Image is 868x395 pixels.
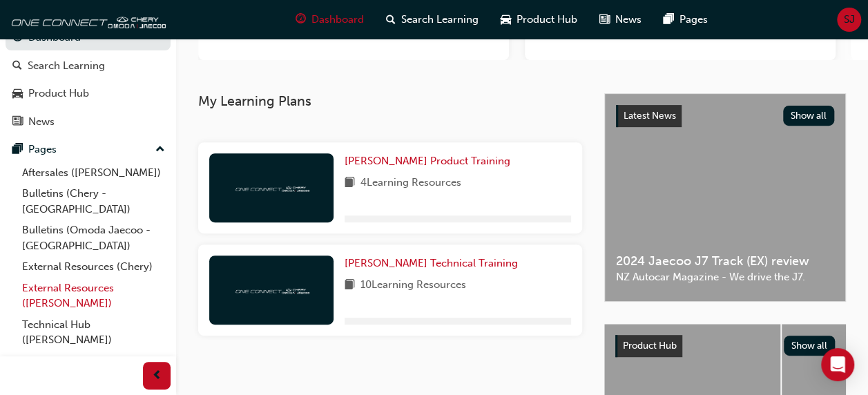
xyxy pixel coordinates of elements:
[386,11,396,28] span: search-icon
[12,144,23,156] span: pages-icon
[345,277,355,294] span: book-icon
[615,335,835,357] a: Product HubShow all
[360,175,461,192] span: 4 Learning Resources
[28,58,105,74] div: Search Learning
[6,137,171,162] button: Pages
[296,11,306,28] span: guage-icon
[233,181,309,194] img: oneconnect
[17,351,171,372] a: All Pages
[345,257,518,269] span: [PERSON_NAME] Technical Training
[12,116,23,128] span: news-icon
[17,278,171,314] a: External Resources ([PERSON_NAME])
[375,6,490,34] a: search-iconSearch Learning
[821,348,854,381] div: Open Intercom Messenger
[679,12,708,28] span: Pages
[616,269,834,285] span: NZ Autocar Magazine - We drive the J7.
[17,314,171,351] a: Technical Hub ([PERSON_NAME])
[311,12,364,28] span: Dashboard
[6,53,171,79] a: Search Learning
[28,86,89,102] div: Product Hub
[6,22,171,137] button: DashboardSearch LearningProduct HubNews
[615,12,642,28] span: News
[155,141,165,159] span: up-icon
[12,60,22,73] span: search-icon
[17,220,171,256] a: Bulletins (Omoda Jaecoo - [GEOGRAPHIC_DATA])
[616,105,834,127] a: Latest NewsShow all
[17,162,171,184] a: Aftersales ([PERSON_NAME])
[28,114,55,130] div: News
[783,106,835,126] button: Show all
[401,12,479,28] span: Search Learning
[784,336,836,356] button: Show all
[7,6,166,33] img: oneconnect
[517,12,577,28] span: Product Hub
[233,283,309,296] img: oneconnect
[501,11,511,28] span: car-icon
[837,8,861,32] button: SJ
[604,93,846,302] a: Latest NewsShow all2024 Jaecoo J7 Track (EX) reviewNZ Autocar Magazine - We drive the J7.
[345,153,516,169] a: [PERSON_NAME] Product Training
[6,81,171,106] a: Product Hub
[152,367,162,385] span: prev-icon
[17,256,171,278] a: External Resources (Chery)
[490,6,588,34] a: car-iconProduct Hub
[28,142,57,157] div: Pages
[345,175,355,192] span: book-icon
[284,6,375,34] a: guage-iconDashboard
[616,253,834,269] span: 2024 Jaecoo J7 Track (EX) review
[198,93,582,109] h3: My Learning Plans
[12,88,23,100] span: car-icon
[653,6,719,34] a: pages-iconPages
[588,6,653,34] a: news-iconNews
[345,155,510,167] span: [PERSON_NAME] Product Training
[624,110,676,122] span: Latest News
[17,183,171,220] a: Bulletins (Chery - [GEOGRAPHIC_DATA])
[599,11,610,28] span: news-icon
[664,11,674,28] span: pages-icon
[6,109,171,135] a: News
[623,340,677,351] span: Product Hub
[844,12,855,28] span: SJ
[360,277,466,294] span: 10 Learning Resources
[345,256,523,271] a: [PERSON_NAME] Technical Training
